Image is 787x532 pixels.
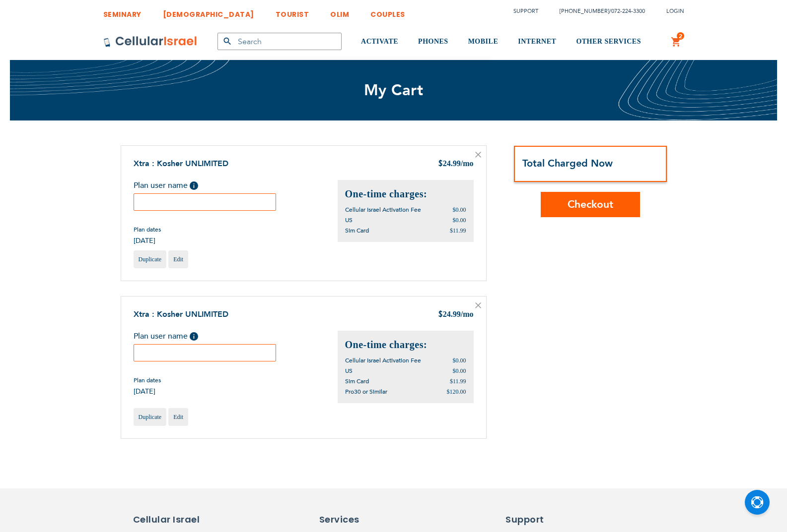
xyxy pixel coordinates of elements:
span: $0.00 [453,217,466,224]
span: 2 [679,32,682,40]
span: Cellular Israel Activation Fee [345,206,421,214]
li: / [550,4,645,18]
strong: Total Charged Now [522,157,613,170]
a: [PHONE_NUMBER] [560,7,609,15]
span: Checkout [568,197,613,212]
span: Plan dates [134,376,161,384]
span: Sim Card [345,227,369,235]
a: ACTIVATE [361,23,398,60]
a: TOURIST [276,2,309,21]
span: Help [190,181,198,190]
span: /mo [461,310,474,318]
span: Duplicate [139,256,162,263]
div: 24.99 [438,158,474,170]
span: [DATE] [134,387,161,396]
span: MOBILE [468,38,499,45]
a: OTHER SERVICES [576,23,641,60]
span: US [345,216,353,224]
h6: Cellular Israel [133,513,217,526]
a: PHONES [418,23,448,60]
span: PHONES [418,38,448,45]
span: Pro30 or Similar [345,388,387,396]
span: $ [438,309,443,321]
a: COUPLES [370,2,405,21]
h6: Services [319,513,404,526]
span: OTHER SERVICES [576,38,641,45]
a: Edit [168,408,188,426]
span: Help [190,332,198,341]
a: MOBILE [468,23,499,60]
span: $0.00 [453,357,466,364]
h6: Support [505,513,565,526]
span: $0.00 [453,367,466,374]
span: My Cart [364,80,424,101]
img: Cellular Israel Logo [103,36,198,48]
span: Plan dates [134,226,161,234]
span: $11.99 [450,378,466,385]
input: Search [217,33,342,50]
a: Support [513,7,538,15]
span: Sim Card [345,377,369,385]
a: [DEMOGRAPHIC_DATA] [163,2,254,21]
span: Login [666,7,684,15]
h2: One-time charges: [345,338,466,352]
span: $ [438,159,443,170]
button: Checkout [541,192,640,217]
span: Plan user name [134,180,188,191]
span: US [345,367,353,375]
span: $11.99 [450,227,466,234]
div: 24.99 [438,309,474,321]
span: /mo [461,159,474,168]
a: Xtra : Kosher UNLIMITED [134,309,228,320]
a: Duplicate [134,250,167,268]
span: Cellular Israel Activation Fee [345,356,421,364]
a: 2 [671,36,682,48]
a: OLIM [330,2,349,21]
h2: One-time charges: [345,187,466,201]
a: INTERNET [518,23,556,60]
span: [DATE] [134,236,161,245]
span: Edit [173,414,183,420]
a: 072-224-3300 [611,7,645,15]
a: Duplicate [134,408,167,426]
a: SEMINARY [103,2,142,21]
span: $120.00 [447,388,466,395]
a: Xtra : Kosher UNLIMITED [134,158,228,169]
a: Edit [168,250,188,268]
span: Edit [173,256,183,263]
span: Duplicate [139,414,162,420]
span: Plan user name [134,331,188,342]
span: $0.00 [453,206,466,213]
span: ACTIVATE [361,38,398,45]
span: INTERNET [518,38,556,45]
